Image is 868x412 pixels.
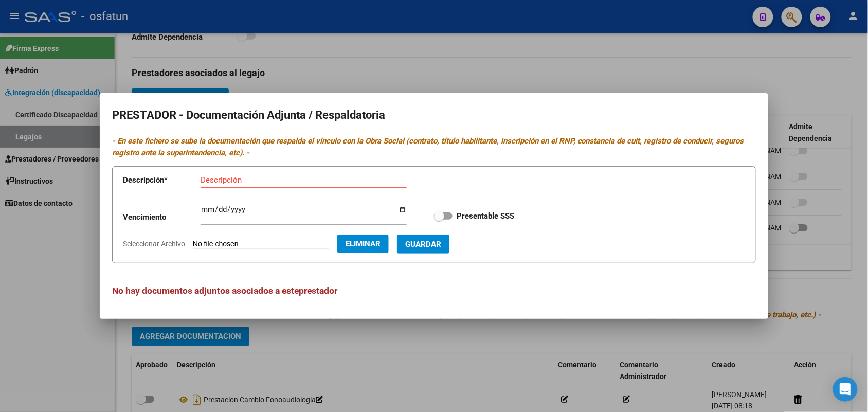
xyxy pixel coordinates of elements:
span: prestador [299,285,337,296]
p: Descripción [123,174,201,186]
i: - En este fichero se sube la documentación que respalda el vínculo con la Obra Social (contrato, ... [112,136,744,157]
p: Vencimiento [123,211,201,223]
span: Guardar [405,240,441,249]
span: Eliminar [346,239,381,248]
h2: PRESTADOR - Documentación Adjunta / Respaldatoria [112,105,756,125]
h3: No hay documentos adjuntos asociados a este [112,284,756,297]
button: Eliminar [337,235,389,253]
strong: Presentable SSS [457,211,514,221]
span: Seleccionar Archivo [123,240,185,248]
div: Open Intercom Messenger [833,377,858,402]
button: Guardar [397,235,449,254]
